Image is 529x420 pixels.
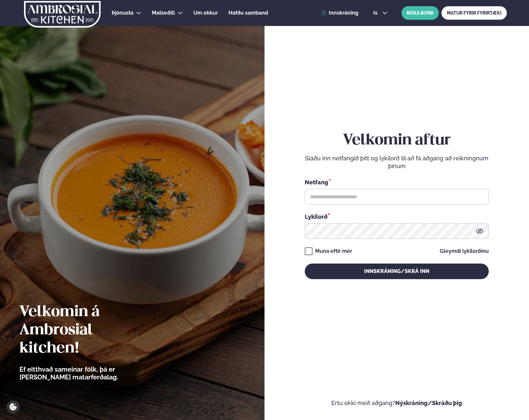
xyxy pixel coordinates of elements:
[373,10,379,16] span: is
[228,10,268,16] span: Hafðu samband
[401,6,439,20] button: BÓKA BORÐ
[440,249,489,254] a: Gleymdi lykilorðinu
[305,178,489,186] div: Netfang
[19,365,154,381] p: Ef eitthvað sameinar fólk, þá er [PERSON_NAME] matarferðalag.
[112,9,133,17] a: Þjónusta
[284,399,510,407] p: Ertu ekki með aðgang?
[112,10,133,16] span: Þjónusta
[6,400,20,414] a: Cookie settings
[321,10,358,16] a: Innskráning
[305,264,489,279] button: Innskráning/Skrá inn
[305,154,489,170] p: Sláðu inn netfangið þitt og lykilorð til að fá aðgang að reikningnum þínum
[395,400,462,406] a: Nýskráning/Skráðu þig
[152,10,175,16] span: Matseðill
[228,9,268,17] a: Hafðu samband
[24,1,101,28] img: logo
[193,9,218,17] a: Um okkur
[152,9,175,17] a: Matseðill
[368,10,392,16] button: is
[305,131,489,150] h2: Velkomin aftur
[441,6,507,20] a: MATUR FYRIR FYRIRTÆKI
[193,10,218,16] span: Um okkur
[305,212,489,221] div: Lykilorð
[19,303,154,358] h2: Velkomin á Ambrosial kitchen!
